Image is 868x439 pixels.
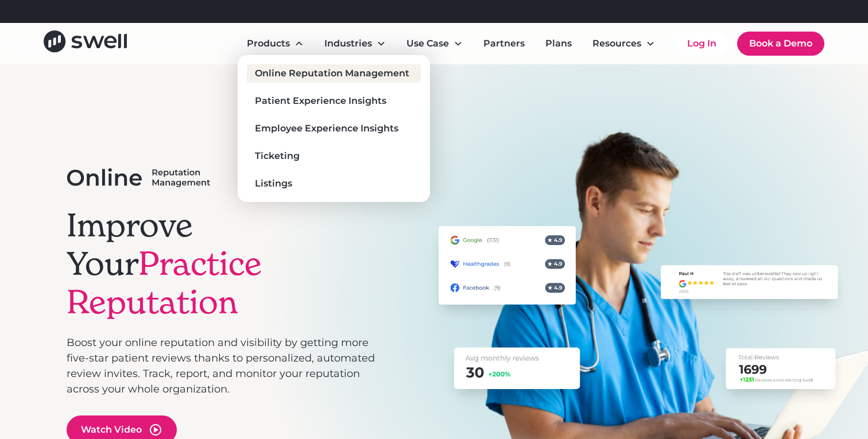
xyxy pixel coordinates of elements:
[67,335,375,397] p: Boost your online reputation and visibility by getting more five-star patient reviews thanks to p...
[474,32,534,55] a: Partners
[238,55,429,202] nav: Products
[255,67,409,80] div: Online Reputation Management
[247,174,420,193] a: Listings
[247,147,420,165] a: Ticketing
[737,32,824,56] a: Book a Demo
[255,149,300,163] div: Ticketing
[324,37,372,50] div: Industries
[67,206,375,322] h1: Improve Your
[247,64,420,83] a: Online Reputation Management
[255,122,398,135] div: Employee Experience Insights
[255,177,292,191] div: Listings
[397,32,472,55] div: Use Case
[44,30,127,56] a: home
[247,92,420,110] a: Patient Experience Insights
[238,32,313,55] div: Products
[315,32,395,55] div: Industries
[592,37,641,50] div: Resources
[406,37,449,50] div: Use Case
[247,119,420,138] a: Employee Experience Insights
[255,94,386,108] div: Patient Experience Insights
[676,32,728,55] a: Log In
[247,37,290,50] div: Products
[536,32,581,55] a: Plans
[67,243,262,323] span: Practice Reputation
[583,32,664,55] div: Resources
[81,423,142,437] div: Watch Video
